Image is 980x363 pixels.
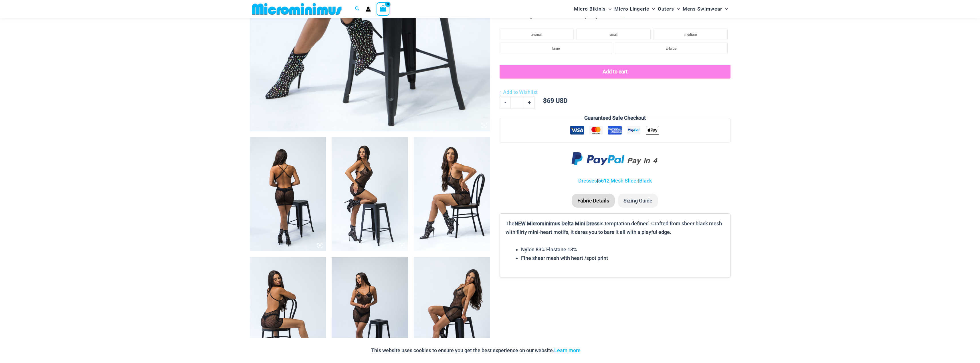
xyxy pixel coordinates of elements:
span: $ [543,97,547,104]
img: Delta Black Hearts 5612 Dress [250,137,326,251]
a: OutersMenu ToggleMenu Toggle [656,2,681,16]
li: Nylon 83% Elastane 13% [521,245,724,254]
a: + [524,97,535,109]
a: Black [639,178,652,184]
li: x-large [615,43,727,54]
button: Accept [585,344,609,357]
span: Menu Toggle [674,2,680,16]
a: Account icon link [366,7,371,12]
a: Dresses [578,178,597,184]
li: Fabric Details [572,194,615,208]
button: Add to cart [500,65,730,79]
span: Add to Wishlist [503,89,538,95]
span: Menu Toggle [606,2,611,16]
span: x-small [531,33,542,37]
a: - [500,97,510,109]
span: Outers [658,2,674,16]
span: large [552,47,560,51]
span: medium [684,33,697,37]
li: large [500,43,612,54]
img: Delta Black Hearts 5612 Dress [414,137,490,251]
p: | | | | [500,177,730,185]
li: x-small [500,29,574,40]
a: Sheer [625,178,638,184]
a: Micro LingerieMenu ToggleMenu Toggle [613,2,656,16]
li: medium [654,29,728,40]
span: x-large [666,47,676,51]
a: Micro BikinisMenu ToggleMenu Toggle [573,2,613,16]
span: Micro Lingerie [614,2,649,16]
span: Micro Bikinis [574,2,606,16]
a: Search icon link [355,5,360,13]
nav: Site Navigation [572,1,730,17]
a: Mens SwimwearMenu ToggleMenu Toggle [681,2,729,16]
li: small [577,29,651,40]
a: Mesh [611,178,623,184]
span: Menu Toggle [722,2,728,16]
img: MM SHOP LOGO FLAT [250,3,344,15]
li: Sizing Guide [618,194,658,208]
img: Delta Black Hearts 5612 Dress [332,137,408,251]
p: This website uses cookies to ensure you get the best experience on our website. [371,346,581,355]
input: Product quantity [510,97,524,109]
span: Mens Swimwear [683,2,722,16]
p: The is temptation defined. Crafted from sheer black mesh with flirty mini-heart motifs, it dares ... [506,219,724,236]
b: NEW Microminimus Delta Mini Dress [514,220,599,226]
span: small [609,33,617,37]
a: Add to Wishlist [500,88,538,97]
span: Menu Toggle [649,2,655,16]
legend: Guaranteed Safe Checkout [582,114,648,122]
li: Fine sheer mesh with heart /spot print [521,254,724,262]
bdi: 69 USD [543,97,567,104]
a: Learn more [554,347,581,353]
a: 5612 [598,178,609,184]
a: View Shopping Cart, empty [377,2,390,15]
